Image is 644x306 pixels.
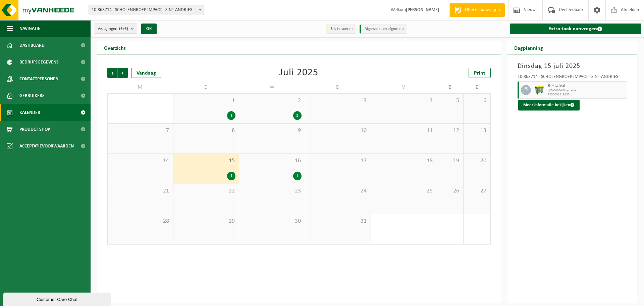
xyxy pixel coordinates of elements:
span: 25 [374,187,433,195]
a: Offerte aanvragen [449,3,505,17]
span: WB-0660-HP restafval [548,89,626,93]
span: T250001319135 [548,93,626,97]
span: 28 [111,218,170,225]
span: 9 [243,127,302,134]
span: 22 [177,187,236,195]
h2: Dagplanning [507,41,550,54]
span: Product Shop [19,121,50,138]
span: Navigatie [19,20,40,37]
span: 30 [243,218,302,225]
span: Volgende [118,68,128,78]
span: 20 [467,157,487,165]
a: Print [469,68,491,78]
span: 10-863714 - SCHOLENGROEP IMPACT - SINT-ANDRIES [89,5,204,15]
span: Restafval [548,83,626,89]
span: 3 [309,97,368,104]
span: Gebruikers [19,87,45,104]
div: Vandaag [131,68,161,78]
span: 2 [243,97,302,104]
button: Vestigingen(6/6) [94,24,137,34]
span: 23 [243,187,302,195]
span: 1 [177,97,236,104]
span: 27 [467,187,487,195]
span: Acceptatievoorwaarden [19,138,74,155]
span: Vorige [107,68,117,78]
span: 10-863714 - SCHOLENGROEP IMPACT - SINT-ANDRIES [89,5,204,15]
button: Meer informatie bekijken [518,100,580,111]
span: 12 [440,127,460,134]
h2: Overzicht [97,41,132,54]
iframe: chat widget [3,291,112,306]
div: 10-863714 - SCHOLENGROEP IMPACT - SINT-ANDRIES [518,75,628,81]
span: 26 [440,187,460,195]
strong: [PERSON_NAME] [406,7,439,12]
div: 1 [293,172,302,180]
td: V [371,81,437,93]
span: 18 [374,157,433,165]
span: Kalender [19,104,40,121]
span: 15 [177,157,236,165]
span: Contactpersonen [19,71,58,87]
span: 8 [177,127,236,134]
h3: Dinsdag 15 juli 2025 [518,61,628,71]
div: 1 [227,172,235,180]
li: Afgewerkt en afgemeld [360,25,407,34]
td: D [173,81,239,93]
span: 14 [111,157,170,165]
span: 11 [374,127,433,134]
span: 21 [111,187,170,195]
div: 1 [227,111,235,120]
span: 13 [467,127,487,134]
td: Z [437,81,464,93]
span: 24 [309,187,368,195]
span: Offerte aanvragen [463,7,501,13]
td: Z [464,81,490,93]
div: 2 [293,111,302,120]
span: 4 [374,97,433,104]
td: M [107,81,173,93]
span: 6 [467,97,487,104]
td: W [239,81,305,93]
span: Print [474,71,485,76]
span: 16 [243,157,302,165]
a: Extra taak aanvragen [510,24,642,34]
img: WB-0660-HPE-GN-51 [534,85,544,95]
span: 19 [440,157,460,165]
span: 7 [111,127,170,134]
span: 17 [309,157,368,165]
span: Bedrijfsgegevens [19,54,59,71]
span: 29 [177,218,236,225]
button: OK [141,24,157,34]
li: Uit te voeren [326,25,356,34]
span: 5 [440,97,460,104]
span: Dashboard [19,37,45,54]
div: Juli 2025 [279,68,318,78]
span: Vestigingen [98,24,128,34]
span: 31 [309,218,368,225]
td: D [305,81,371,93]
count: (6/6) [119,27,128,31]
span: 10 [309,127,368,134]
